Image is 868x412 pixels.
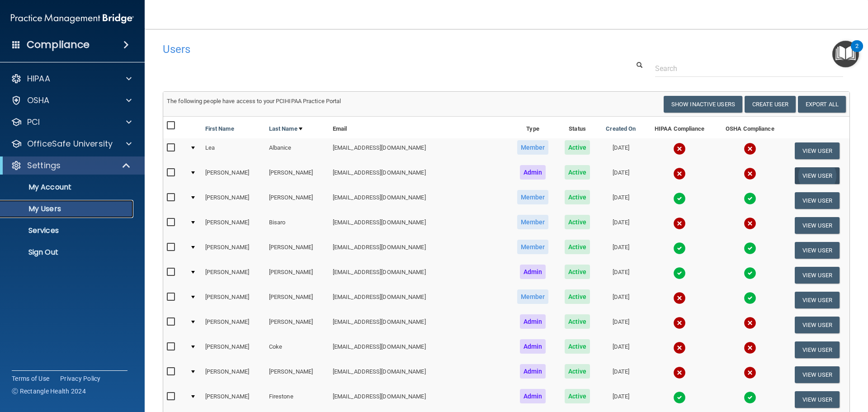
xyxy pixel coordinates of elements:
[517,190,549,204] span: Member
[673,341,686,354] img: cross.ca9f0e7f.svg
[517,215,549,229] span: Member
[520,364,546,379] span: Admin
[202,313,265,337] td: [PERSON_NAME]
[744,267,756,279] img: tick.e7d51cea.svg
[795,192,840,209] button: View User
[265,263,329,288] td: [PERSON_NAME]
[795,366,840,383] button: View User
[855,46,859,58] div: 2
[598,213,644,238] td: [DATE]
[795,267,840,284] button: View User
[565,339,590,354] span: Active
[6,183,129,192] p: My Account
[202,337,265,362] td: [PERSON_NAME]
[673,292,686,304] img: cross.ca9f0e7f.svg
[565,314,590,329] span: Active
[265,337,329,362] td: Coke
[655,60,843,77] input: Search
[598,288,644,313] td: [DATE]
[6,226,129,235] p: Services
[565,389,590,403] span: Active
[744,292,756,304] img: tick.e7d51cea.svg
[265,362,329,387] td: [PERSON_NAME]
[795,142,840,159] button: View User
[27,160,61,171] p: Settings
[6,248,129,257] p: Sign Out
[202,238,265,263] td: [PERSON_NAME]
[644,117,715,138] th: HIPAA Compliance
[715,117,785,138] th: OSHA Compliance
[598,263,644,288] td: [DATE]
[673,217,686,230] img: cross.ca9f0e7f.svg
[673,142,686,155] img: cross.ca9f0e7f.svg
[598,387,644,412] td: [DATE]
[265,288,329,313] td: [PERSON_NAME]
[27,38,90,51] h4: Compliance
[205,123,234,134] a: First Name
[167,98,341,104] span: The following people have access to your PCIHIPAA Practice Portal
[60,374,101,383] a: Privacy Policy
[598,163,644,188] td: [DATE]
[27,95,50,106] p: OSHA
[744,341,756,354] img: cross.ca9f0e7f.svg
[744,366,756,379] img: cross.ca9f0e7f.svg
[11,117,132,128] a: PCI
[329,362,509,387] td: [EMAIL_ADDRESS][DOMAIN_NAME]
[265,213,329,238] td: Bisaro
[520,314,546,329] span: Admin
[598,238,644,263] td: [DATE]
[673,366,686,379] img: cross.ca9f0e7f.svg
[557,117,598,138] th: Status
[11,95,132,106] a: OSHA
[520,265,546,279] span: Admin
[329,337,509,362] td: [EMAIL_ADDRESS][DOMAIN_NAME]
[329,117,509,138] th: Email
[795,167,840,184] button: View User
[744,391,756,404] img: tick.e7d51cea.svg
[673,391,686,404] img: tick.e7d51cea.svg
[598,188,644,213] td: [DATE]
[27,117,40,128] p: PCI
[202,263,265,288] td: [PERSON_NAME]
[202,387,265,412] td: [PERSON_NAME]
[520,339,546,354] span: Admin
[565,240,590,254] span: Active
[795,317,840,333] button: View User
[565,140,590,155] span: Active
[329,188,509,213] td: [EMAIL_ADDRESS][DOMAIN_NAME]
[795,341,840,358] button: View User
[565,289,590,304] span: Active
[795,242,840,259] button: View User
[27,73,50,84] p: HIPAA
[832,41,859,67] button: Open Resource Center, 2 new notifications
[598,337,644,362] td: [DATE]
[11,73,132,84] a: HIPAA
[329,288,509,313] td: [EMAIL_ADDRESS][DOMAIN_NAME]
[11,138,132,149] a: OfficeSafe University
[565,165,590,180] span: Active
[329,238,509,263] td: [EMAIL_ADDRESS][DOMAIN_NAME]
[202,288,265,313] td: [PERSON_NAME]
[520,165,546,180] span: Admin
[565,215,590,229] span: Active
[673,317,686,329] img: cross.ca9f0e7f.svg
[265,163,329,188] td: [PERSON_NAME]
[517,140,549,155] span: Member
[265,238,329,263] td: [PERSON_NAME]
[12,374,49,383] a: Terms of Use
[11,9,134,28] img: PMB logo
[265,387,329,412] td: Firestone
[565,190,590,204] span: Active
[598,362,644,387] td: [DATE]
[163,43,558,55] h4: Users
[27,138,113,149] p: OfficeSafe University
[598,313,644,337] td: [DATE]
[673,267,686,279] img: tick.e7d51cea.svg
[329,213,509,238] td: [EMAIL_ADDRESS][DOMAIN_NAME]
[329,163,509,188] td: [EMAIL_ADDRESS][DOMAIN_NAME]
[329,263,509,288] td: [EMAIL_ADDRESS][DOMAIN_NAME]
[517,240,549,254] span: Member
[745,96,796,113] button: Create User
[795,292,840,308] button: View User
[202,188,265,213] td: [PERSON_NAME]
